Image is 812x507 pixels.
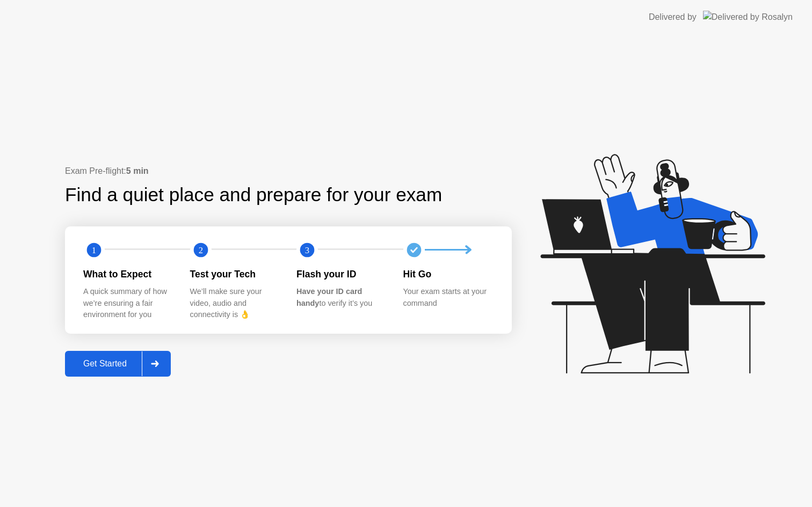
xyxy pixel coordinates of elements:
img: Delivered by Rosalyn [703,11,793,23]
div: Get Started [68,359,142,369]
button: Get Started [65,351,171,377]
text: 3 [305,245,309,255]
div: We’ll make sure your video, audio and connectivity is 👌 [190,286,280,321]
div: Exam Pre-flight: [65,165,512,178]
text: 2 [198,245,202,255]
div: Your exam starts at your command [403,286,493,309]
b: Have your ID card handy [296,287,362,307]
div: A quick summary of how we’re ensuring a fair environment for you [83,286,173,321]
div: Find a quiet place and prepare for your exam [65,181,444,209]
div: Flash your ID [296,267,386,281]
div: Delivered by [649,11,697,24]
b: 5 min [126,166,149,175]
div: Test your Tech [190,267,280,281]
div: to verify it’s you [296,286,386,309]
div: Hit Go [403,267,493,281]
div: What to Expect [83,267,173,281]
text: 1 [92,245,96,255]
